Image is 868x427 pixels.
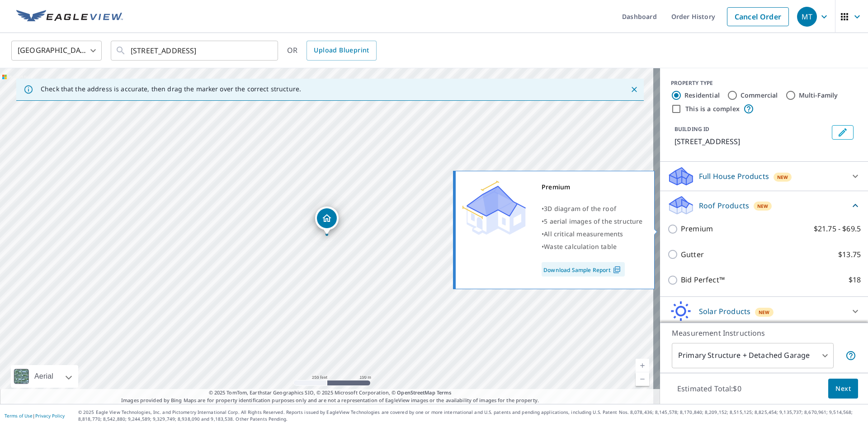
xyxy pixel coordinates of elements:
span: New [759,309,770,316]
a: Download Sample Report [542,262,625,277]
span: Upload Blueprint [314,45,369,56]
a: Terms [437,389,452,396]
div: Premium [542,181,643,193]
img: EV Logo [16,10,123,23]
a: Privacy Policy [35,413,65,419]
input: Search by address or latitude-longitude [131,38,259,63]
span: New [777,174,788,181]
div: Solar ProductsNew [667,300,861,322]
p: | [5,413,65,418]
p: Premium [681,223,713,235]
a: Cancel Order [727,7,789,26]
p: $21.75 - $69.5 [814,223,861,235]
p: $13.75 [838,249,861,260]
button: Next [828,379,858,399]
p: Roof Products [699,200,749,211]
p: Bid Perfect™ [681,274,725,286]
div: • [542,202,643,215]
a: OpenStreetMap [397,389,435,396]
div: MT [797,7,817,27]
div: Aerial [32,365,56,388]
a: Current Level 17, Zoom Out [636,372,649,386]
a: Current Level 17, Zoom In [636,359,649,372]
p: © 2025 Eagle View Technologies, Inc. and Pictometry International Corp. All Rights Reserved. Repo... [78,409,863,422]
p: BUILDING ID [675,125,709,133]
p: Measurement Instructions [672,328,856,338]
div: Aerial [11,365,78,388]
div: [GEOGRAPHIC_DATA] [11,38,102,63]
span: Next [835,383,851,394]
div: • [542,240,643,253]
span: Your report will include the primary structure and a detached garage if one exists. [845,350,856,361]
p: Estimated Total: $0 [670,379,749,399]
button: Close [628,84,640,95]
label: This is a complex [685,104,740,113]
span: Waste calculation table [544,242,617,251]
span: © 2025 TomTom, Earthstar Geographics SIO, © 2025 Microsoft Corporation, © [209,389,452,397]
img: Premium [462,181,526,235]
span: 3D diagram of the roof [544,204,616,213]
label: Commercial [741,91,778,100]
div: Roof ProductsNew [667,195,861,216]
p: $18 [849,274,861,286]
label: Multi-Family [799,91,838,100]
div: Full House ProductsNew [667,165,861,187]
a: Terms of Use [5,413,33,419]
label: Residential [684,91,720,100]
p: Check that the address is accurate, then drag the marker over the correct structure. [41,85,301,93]
p: Solar Products [699,306,750,317]
div: PROPERTY TYPE [671,79,857,87]
span: 5 aerial images of the structure [544,217,642,225]
div: Dropped pin, building 1, Residential property, 1124 Samar Rd Cocoa Beach, FL 32931 [315,206,339,235]
div: OR [287,41,377,61]
p: Full House Products [699,171,769,182]
p: Gutter [681,249,704,260]
a: Upload Blueprint [307,41,376,61]
div: • [542,215,643,228]
span: New [757,202,769,210]
button: Edit building 1 [832,125,854,140]
img: Pdf Icon [611,266,623,274]
span: All critical measurements [544,230,623,238]
div: • [542,228,643,240]
div: Primary Structure + Detached Garage [672,343,834,368]
p: [STREET_ADDRESS] [675,136,828,147]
